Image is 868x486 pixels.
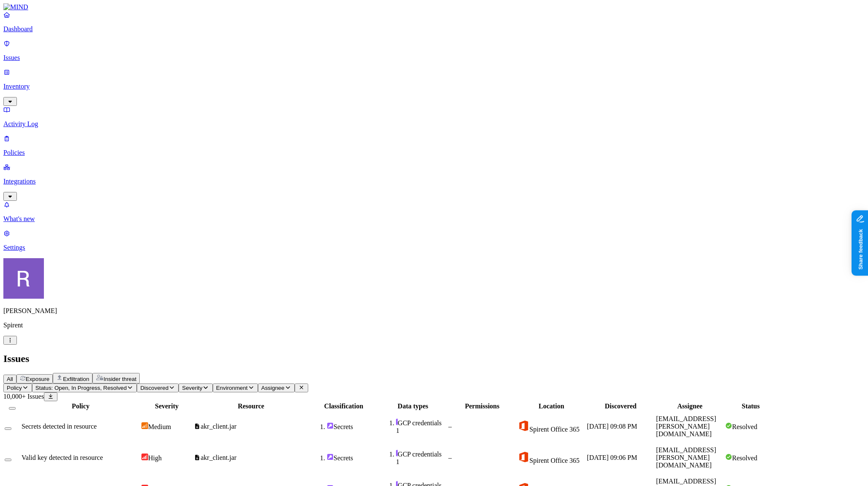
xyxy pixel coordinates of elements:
a: Activity Log [3,106,865,128]
img: Rich Thompson [3,258,44,299]
button: Select all [9,407,16,410]
div: Status [725,402,776,410]
span: [EMAIL_ADDRESS][PERSON_NAME][DOMAIN_NAME] [656,446,716,469]
img: status-resolved [725,454,732,460]
span: – [448,454,452,461]
img: MIND [3,3,28,11]
span: Exfiltration [63,376,89,382]
span: Exposure [26,376,49,382]
div: Severity [141,402,192,410]
img: office-365 [518,420,529,432]
p: Integrations [3,178,865,185]
span: Severity [182,385,202,391]
p: Activity Log [3,120,865,128]
div: 1 [396,427,447,435]
a: What's new [3,201,865,223]
span: Status: Open, In Progress, Resolved [35,385,127,391]
button: Select row [5,459,11,461]
h2: Issues [3,353,865,364]
p: Spirent [3,321,865,329]
span: High [148,454,162,462]
img: severity-medium [141,422,148,429]
div: 1 [396,458,447,466]
img: secret-line [396,418,398,425]
a: Dashboard [3,11,865,33]
span: [DATE] 09:06 PM [587,454,637,461]
div: Location [518,402,585,410]
div: Resource [194,402,308,410]
p: Policies [3,149,865,157]
span: Insider threat [103,376,136,382]
div: Discovered [587,402,654,410]
div: Classification [310,402,377,410]
img: status-resolved [725,422,732,429]
div: Policy [22,402,140,410]
span: – [448,423,452,430]
img: secret [327,454,334,460]
div: Secrets [327,454,377,462]
img: secret-line [396,450,398,456]
span: 10,000+ Issues [3,393,44,400]
p: What's new [3,215,865,223]
a: Settings [3,229,865,251]
span: Spirent Office 365 [529,457,580,464]
span: All [7,376,13,382]
a: Policies [3,135,865,157]
span: Valid key detected in resource [22,454,103,461]
span: Resolved [732,454,757,462]
a: Integrations [3,163,865,200]
span: Assignee [261,385,285,391]
div: GCP credentials [396,450,447,458]
div: Permissions [448,402,516,410]
a: MIND [3,3,865,11]
span: Discovered [140,385,168,391]
p: Settings [3,244,865,251]
span: [DATE] 09:08 PM [587,423,637,430]
span: akr_client.jar [201,454,236,461]
p: [PERSON_NAME] [3,307,865,315]
img: secret [327,422,334,429]
span: [EMAIL_ADDRESS][PERSON_NAME][DOMAIN_NAME] [656,415,716,437]
p: Dashboard [3,25,865,33]
span: Policy [7,385,22,391]
a: Issues [3,40,865,62]
p: Inventory [3,83,865,90]
div: Assignee [656,402,724,410]
span: Environment [216,385,248,391]
span: Medium [148,423,171,430]
div: Data types [379,402,447,410]
img: office-365 [518,451,529,463]
p: Issues [3,54,865,62]
span: Secrets detected in resource [22,423,97,430]
span: Spirent Office 365 [529,426,580,433]
button: Select row [5,427,11,430]
img: severity-high [141,454,148,460]
div: Secrets [327,422,377,431]
a: Inventory [3,68,865,105]
span: akr_client.jar [201,423,236,430]
div: GCP credentials [396,418,447,427]
span: Resolved [732,423,757,430]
